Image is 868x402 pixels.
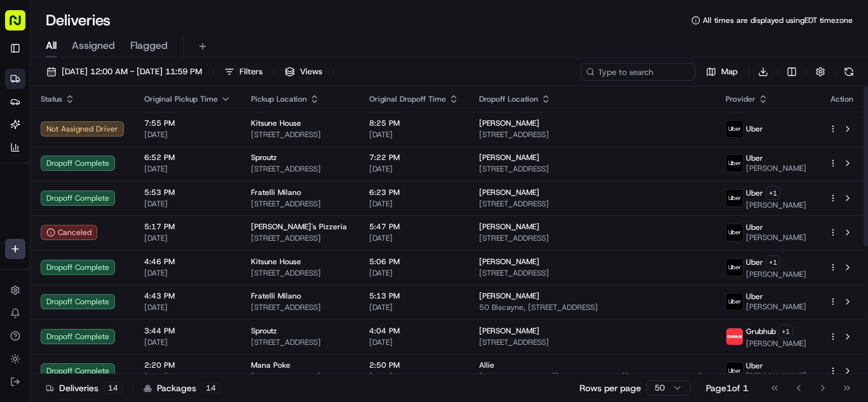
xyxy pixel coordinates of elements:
span: Provider [726,94,756,104]
span: Sproutz [251,326,277,336]
div: Page 1 of 1 [706,382,749,394]
span: [STREET_ADDRESS] [479,199,705,209]
span: Flagged [130,38,168,53]
h1: Deliveries [46,10,111,30]
span: [DATE] [144,164,231,174]
span: 4:43 PM [144,291,231,301]
div: Deliveries [46,382,123,394]
span: [STREET_ADDRESS] [479,268,705,278]
span: [DATE] [144,268,231,278]
span: Allie [479,360,494,370]
span: Uber [746,153,763,163]
button: Map [700,63,743,81]
span: [PERSON_NAME] [746,302,806,312]
span: [GEOGRAPHIC_DATA][STREET_ADDRESS][GEOGRAPHIC_DATA] [479,372,705,382]
span: [STREET_ADDRESS] [251,199,349,209]
img: uber-new-logo.jpeg [726,121,743,137]
span: 2:20 PM [144,360,231,370]
span: [PERSON_NAME] [746,200,806,210]
span: [DATE] [144,233,231,243]
span: Fratelli Milano [251,187,301,198]
span: [PERSON_NAME] [479,326,539,336]
p: Rows per page [580,382,641,394]
span: Map [721,66,738,77]
span: [STREET_ADDRESS] [251,130,349,140]
span: Grubhub [746,326,776,337]
span: 5:47 PM [369,222,459,232]
button: Filters [219,63,268,81]
span: [STREET_ADDRESS] [251,302,349,312]
span: [PERSON_NAME] [746,338,806,349]
span: 6:52 PM [144,152,231,163]
div: Canceled [41,225,97,240]
button: +1 [766,186,780,200]
span: 5:06 PM [369,257,459,267]
span: [PERSON_NAME] [479,257,539,267]
span: Fratelli Milano [251,291,301,301]
span: [STREET_ADDRESS] [251,233,349,243]
span: [PERSON_NAME] [746,232,806,243]
span: [PERSON_NAME]'s Pizzeria [251,222,347,232]
span: [PERSON_NAME] [479,291,539,301]
span: [DATE] [144,130,231,140]
span: Kitsune House [251,118,301,128]
span: 8:25 PM [369,118,459,128]
span: 5:17 PM [144,222,231,232]
button: +1 [778,325,793,338]
span: [DATE] [144,302,231,312]
span: [PERSON_NAME] [479,187,539,198]
span: All times are displayed using EDT timezone [703,15,853,25]
span: [DATE] [144,199,231,209]
span: 2:50 PM [369,360,459,370]
img: uber-new-logo.jpeg [726,293,743,310]
span: [PERSON_NAME] [479,222,539,232]
span: [DATE] [144,372,231,382]
span: [DATE] [369,337,459,347]
img: uber-new-logo.jpeg [726,224,743,241]
div: 14 [104,382,123,394]
button: Refresh [840,63,858,81]
span: Kitsune House [251,257,301,267]
span: Dropoff Location [479,94,538,104]
span: Uber [746,291,763,302]
button: Views [279,63,328,81]
span: 7:22 PM [369,152,459,163]
span: [PERSON_NAME] [479,118,539,128]
input: Type to search [581,63,695,81]
span: 4:46 PM [144,257,231,267]
span: Sproutz [251,152,277,163]
span: [DATE] 12:00 AM - [DATE] 11:59 PM [62,66,202,77]
span: [STREET_ADDRESS] [251,164,349,174]
button: [DATE] 12:00 AM - [DATE] 11:59 PM [41,63,208,81]
span: [DATE] [144,337,231,347]
span: [DATE] [369,199,459,209]
span: [PERSON_NAME] [746,163,806,173]
span: 6:23 PM [369,187,459,198]
span: [PERSON_NAME] [746,371,806,381]
span: Filters [240,66,262,77]
span: [STREET_ADDRESS] [479,130,705,140]
span: [DATE] [369,372,459,382]
span: 50 Biscayne, [STREET_ADDRESS] [479,302,705,312]
button: +1 [766,255,780,269]
span: [STREET_ADDRESS] [479,337,705,347]
img: 5e692f75ce7d37001a5d71f1 [726,328,743,345]
span: [STREET_ADDRESS] [479,164,705,174]
span: Original Dropoff Time [369,94,446,104]
span: Uber [746,222,763,232]
div: 14 [201,382,220,394]
div: Packages [144,382,220,394]
span: Assigned [72,38,115,53]
span: [PERSON_NAME] [479,152,539,163]
span: Original Pickup Time [144,94,218,104]
span: [STREET_ADDRESS] [251,268,349,278]
span: [STREET_ADDRESS] [251,372,349,382]
span: Status [41,94,62,104]
span: Mana Poke [251,360,290,370]
img: uber-new-logo.jpeg [726,259,743,276]
span: [DATE] [369,233,459,243]
span: [DATE] [369,164,459,174]
img: uber-new-logo.jpeg [726,155,743,171]
span: 5:13 PM [369,291,459,301]
span: [DATE] [369,302,459,312]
